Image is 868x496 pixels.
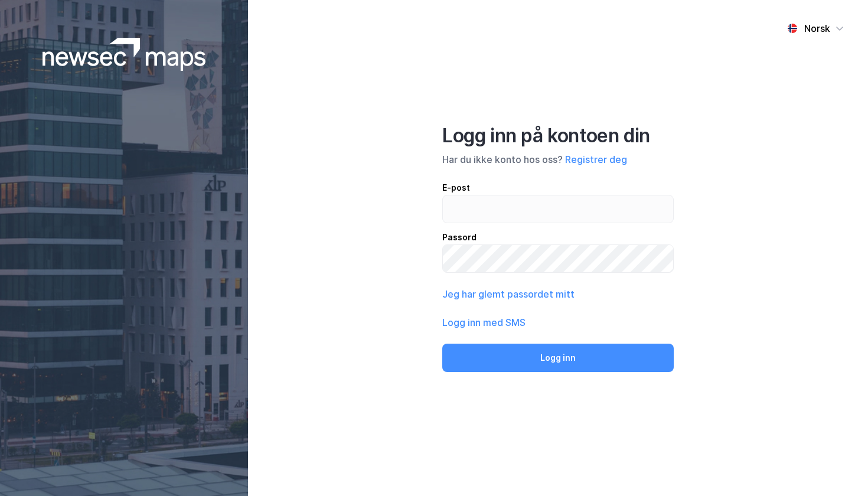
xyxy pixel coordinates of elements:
button: Logg inn [442,344,674,372]
div: Logg inn på kontoen din [442,124,674,148]
button: Logg inn med SMS [442,315,526,329]
div: Passord [442,230,674,244]
div: Norsk [804,21,830,35]
img: logoWhite.bf58a803f64e89776f2b079ca2356427.svg [43,38,206,71]
button: Jeg har glemt passordet mitt [442,287,575,301]
div: Har du ikke konto hos oss? [442,152,674,167]
div: E-post [442,181,674,195]
button: Registrer deg [565,152,627,167]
